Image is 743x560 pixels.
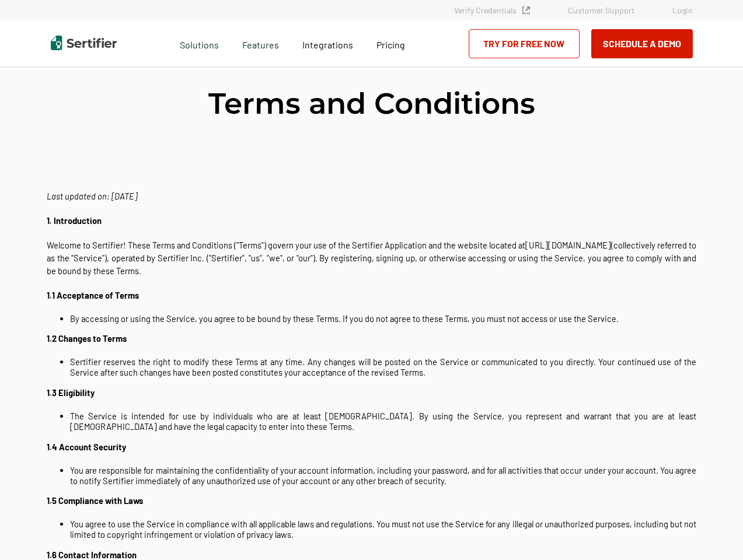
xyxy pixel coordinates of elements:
[47,333,127,344] strong: 1.2 Changes to Terms
[568,5,634,15] a: Customer Support
[242,36,279,51] span: Features
[302,36,353,51] a: Integrations
[47,387,95,398] strong: 1.3 Eligibility
[454,5,530,15] a: Verify Credentials
[522,6,530,14] img: Verified
[376,39,405,50] span: Pricing
[47,215,102,226] strong: 1. Introduction
[70,411,696,432] li: The Service is intended for use by individuals who are at least [DEMOGRAPHIC_DATA]. By using the ...
[47,191,137,201] span: Last updated on: [DATE]
[47,549,137,560] strong: 1.6 Contact Information
[47,495,143,506] strong: 1.5 Compliance with Laws
[70,465,696,486] li: You are responsible for maintaining the confidentiality of your account information, including yo...
[47,290,139,300] strong: 1.1 Acceptance of Terms
[180,36,219,51] span: Solutions
[208,85,535,123] h1: Terms and Conditions
[70,313,696,324] li: By accessing or using the Service, you agree to be bound by these Terms. If you do not agree to t...
[302,39,353,50] span: Integrations
[376,36,405,51] a: Pricing
[469,29,580,58] a: Try for Free Now
[525,240,611,250] a: [URL][DOMAIN_NAME]
[70,519,696,540] li: You agree to use the Service in compliance with all applicable laws and regulations. You must not...
[51,36,117,50] img: Sertifier | Digital Credentialing Platform
[672,5,693,15] a: Login
[70,356,696,377] li: Sertifier reserves the right to modify these Terms at any time. Any changes will be posted on the...
[47,442,126,452] strong: 1.4 Account Security
[47,239,696,277] p: Welcome to Sertifier! These Terms and Conditions ("Terms") govern your use of the Sertifier Appli...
